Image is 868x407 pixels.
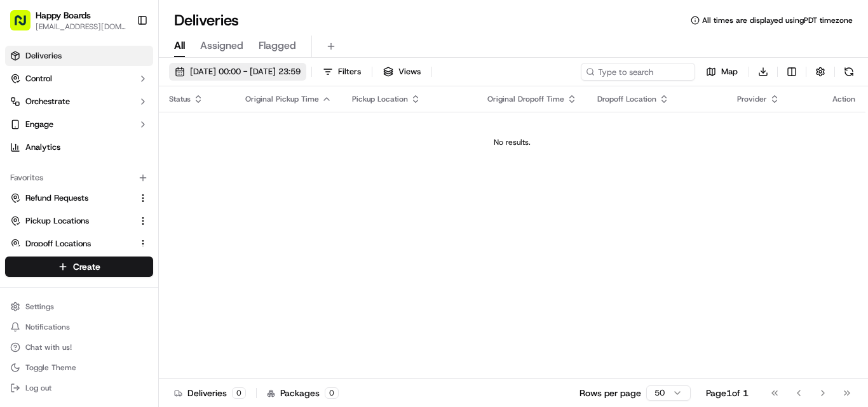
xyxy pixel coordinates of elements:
img: Joana Marie Avellanoza [13,219,33,239]
img: 1736555255976-a54dd68f-1ca7-489b-9aae-adbdc363a1c4 [13,121,36,144]
div: We're available if you need us! [57,134,175,144]
button: [DATE] 00:00 - [DATE] 23:59 [169,63,306,81]
button: Control [5,69,153,89]
button: Pickup Locations [5,211,153,231]
button: Refresh [840,63,858,81]
span: All times are displayed using PDT timezone [702,15,853,25]
span: Control [25,73,52,84]
button: Map [700,63,743,81]
span: Refund Requests [25,192,88,204]
button: Chat with us! [5,338,153,356]
button: Create [5,257,153,277]
span: Assigned [200,38,243,53]
div: 💻 [107,285,118,295]
span: [DATE] 00:00 - [DATE] 23:59 [190,66,301,77]
img: 1755196953914-cd9d9cba-b7f7-46ee-b6f5-75ff69acacf5 [27,121,50,144]
div: Past conversations [13,165,85,175]
span: Provider [737,94,767,104]
div: Packages [267,387,339,399]
button: Happy Boards [36,9,91,22]
div: Action [832,94,855,104]
div: 0 [325,387,339,399]
img: Nash [13,13,38,38]
span: Deliveries [25,50,62,62]
span: Pylon [126,313,154,323]
span: • [171,231,175,241]
a: 💻API Documentation [102,279,209,302]
button: Refund Requests [5,188,153,208]
span: Orchestrate [25,96,70,107]
span: Dropoff Locations [25,238,91,250]
span: Create [73,260,100,273]
span: Pickup Location [352,94,408,104]
button: Happy Boards[EMAIL_ADDRESS][DOMAIN_NAME] [5,5,132,36]
span: [PERSON_NAME] [PERSON_NAME] [39,231,168,241]
a: Analytics [5,137,153,157]
span: Map [721,66,738,77]
button: Notifications [5,318,153,336]
div: Start new chat [57,121,208,134]
span: Settings [25,302,54,312]
span: API Documentation [120,284,204,297]
span: Filters [338,66,361,77]
span: Dropoff Location [597,94,656,104]
button: See all [197,163,231,178]
div: 0 [232,387,246,399]
span: [DATE] [178,231,204,241]
p: Rows per page [580,387,641,399]
span: Analytics [25,142,60,153]
h1: Deliveries [174,10,239,30]
div: Page 1 of 1 [706,387,749,399]
span: Status [169,94,191,104]
span: Original Pickup Time [245,94,319,104]
span: [DATE] [49,197,75,207]
span: Notifications [25,322,70,332]
span: Toggle Theme [25,363,76,373]
span: Chat with us! [25,342,72,352]
button: Start new chat [216,125,231,140]
button: Dropoff Locations [5,234,153,254]
input: Got a question? Start typing here... [33,82,229,95]
span: Flagged [259,38,296,53]
button: Toggle Theme [5,359,153,377]
a: Deliveries [5,46,153,66]
button: Settings [5,298,153,316]
input: Type to search [581,63,695,81]
a: Dropoff Locations [10,238,133,250]
button: Filters [317,63,367,81]
span: Engage [25,119,53,130]
p: Welcome 👋 [13,51,231,71]
button: Log out [5,379,153,397]
button: [EMAIL_ADDRESS][DOMAIN_NAME] [36,22,126,32]
button: Engage [5,114,153,135]
a: Refund Requests [10,192,133,204]
span: Original Dropoff Time [487,94,564,104]
span: Pickup Locations [25,215,89,227]
div: Deliveries [174,387,246,399]
span: Log out [25,383,51,393]
a: 📗Knowledge Base [8,279,102,302]
span: Knowledge Base [25,284,97,297]
img: 1736555255976-a54dd68f-1ca7-489b-9aae-adbdc363a1c4 [25,232,36,242]
div: 📗 [13,285,23,295]
div: Favorites [5,168,153,188]
button: Views [377,63,426,81]
span: All [174,38,185,53]
a: Powered byPylon [90,312,154,323]
a: Pickup Locations [10,215,133,227]
button: Orchestrate [5,91,153,112]
div: No results. [164,137,860,147]
span: Views [398,66,421,77]
span: • [42,197,46,207]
